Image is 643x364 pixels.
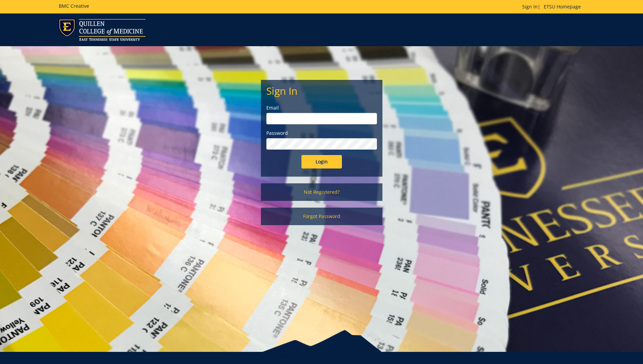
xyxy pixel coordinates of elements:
a: ETSU Homepage [540,3,584,10]
h2: Sign In [266,85,377,96]
h5: BMC Creative [59,3,89,8]
a: Sign In [522,3,538,10]
label: Password [266,130,377,136]
label: Email [266,104,377,111]
img: ETSU logo [59,19,145,41]
a: Forgot Password [261,208,382,225]
a: Not Registered? [261,183,382,201]
p: | [522,3,584,10]
input: Login [301,155,342,169]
